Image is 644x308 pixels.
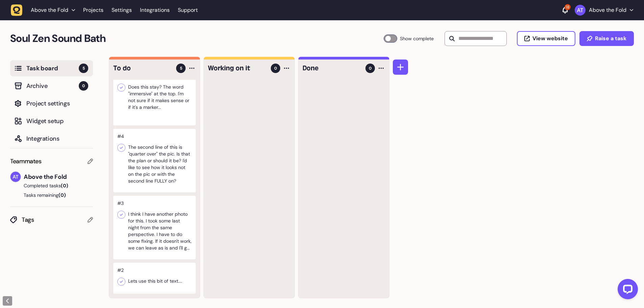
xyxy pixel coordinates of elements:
span: (0) [58,192,66,198]
button: Task board5 [10,60,93,76]
span: 0 [274,65,277,71]
img: Above the Fold [575,5,586,16]
span: Above the Fold [31,7,68,14]
span: View website [532,36,568,41]
a: Projects [83,4,103,16]
h4: To do [113,64,171,73]
span: Tags [22,215,88,224]
span: Raise a task [595,36,626,41]
button: Tasks remaining(0) [10,192,93,198]
a: Integrations [140,4,170,16]
button: Archive0 [10,78,93,94]
span: 5 [79,64,88,73]
span: Integrations [26,134,88,143]
span: Task board [26,64,79,73]
p: Above the Fold [589,7,626,14]
h4: Working on it [208,64,266,73]
span: (0) [61,183,68,189]
span: Above the Fold [24,172,93,182]
button: Widget setup [10,113,93,129]
button: Above the Fold [575,5,633,16]
span: 0 [369,65,372,71]
a: Support [178,7,198,14]
button: Integrations [10,131,93,147]
span: 5 [180,65,182,71]
button: Raise a task [579,31,634,46]
button: View website [517,31,575,46]
button: Completed tasks(0) [10,182,88,189]
h2: Soul Zen Sound Bath [10,30,384,47]
span: Teammates [10,157,42,166]
img: Above the Fold [10,172,21,182]
span: Show complete [400,34,434,43]
button: Above the Fold [11,4,79,16]
h4: Done [303,64,361,73]
span: Widget setup [26,116,88,126]
iframe: LiveChat chat widget [612,276,641,305]
span: 0 [79,81,88,91]
div: 18 [565,4,571,10]
button: Project settings [10,95,93,112]
span: Archive [26,81,79,91]
span: Project settings [26,99,88,108]
a: Settings [112,4,132,16]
